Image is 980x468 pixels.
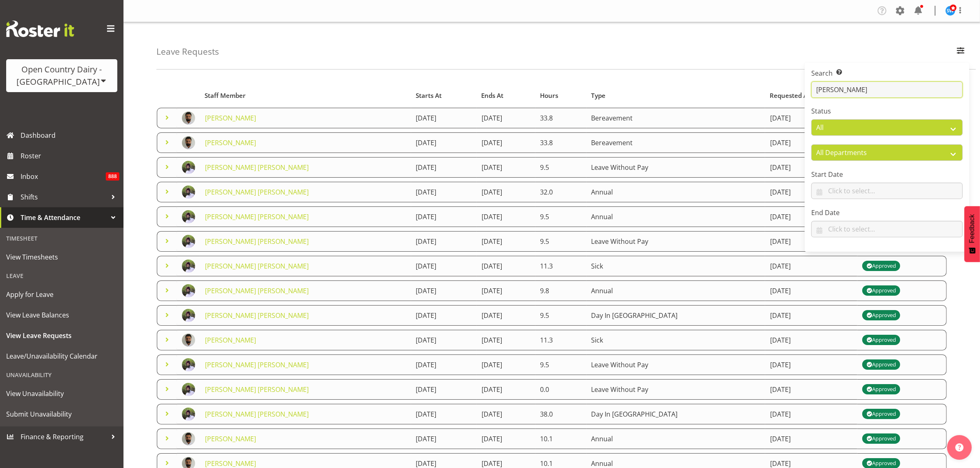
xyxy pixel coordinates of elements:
span: Apply for Leave [6,288,117,301]
a: [PERSON_NAME] [PERSON_NAME] [205,163,309,172]
input: Click to select... [811,183,963,199]
div: Unavailability [2,366,121,383]
a: [PERSON_NAME] [205,114,256,123]
td: 9.5 [535,231,587,252]
span: Starts At [416,91,442,100]
td: [DATE] [477,231,535,252]
img: gurpreet-singh-kahlon897309ea32f9bd8fb1fb43e0fc6491c4.png [182,408,195,421]
span: 888 [106,172,119,181]
span: Time & Attendance [21,211,107,224]
span: Finance & Reporting [21,431,107,443]
td: [DATE] [411,305,477,326]
span: View Unavailability [6,387,117,400]
td: [DATE] [477,330,535,350]
img: gurpreet-singh-kahlon897309ea32f9bd8fb1fb43e0fc6491c4.png [182,210,195,223]
input: Search [811,81,963,98]
span: Submit Unavailability [6,408,117,420]
label: Search [811,68,963,78]
a: [PERSON_NAME] [205,434,256,443]
td: Day In [GEOGRAPHIC_DATA] [587,404,766,424]
div: Approved [866,335,896,345]
td: [DATE] [411,182,477,202]
img: gurpreet-singh317c28da1b01342c0902ac45d1f14480.png [182,334,195,347]
td: [DATE] [765,404,857,424]
img: Rosterit website logo [6,21,74,37]
img: gurpreet-singh-kahlon897309ea32f9bd8fb1fb43e0fc6491c4.png [182,284,195,297]
a: View Unavailability [2,383,121,404]
td: [DATE] [477,305,535,326]
a: [PERSON_NAME] [PERSON_NAME] [205,212,309,221]
button: Filter Employees [952,43,969,61]
span: Roster [21,150,119,162]
label: Start Date [811,169,963,179]
td: [DATE] [411,132,477,153]
td: [DATE] [411,256,477,276]
td: Annual [587,280,766,301]
td: [DATE] [477,404,535,424]
img: gurpreet-singh-kahlon897309ea32f9bd8fb1fb43e0fc6491c4.png [182,383,195,396]
span: View Timesheets [6,251,117,263]
h4: Leave Requests [156,47,219,56]
a: View Leave Balances [2,305,121,325]
span: View Leave Balances [6,309,117,321]
td: Bereavement [587,132,766,153]
img: steve-webb8258.jpg [945,6,955,16]
td: [DATE] [765,354,857,375]
span: Type [591,91,605,100]
div: Approved [866,310,896,320]
img: gurpreet-singh-kahlon897309ea32f9bd8fb1fb43e0fc6491c4.png [182,309,195,322]
td: [DATE] [411,157,477,178]
td: 33.8 [535,108,587,128]
td: 9.5 [535,157,587,178]
td: [DATE] [477,108,535,128]
span: View Leave Requests [6,329,117,342]
img: gurpreet-singh317c28da1b01342c0902ac45d1f14480.png [182,432,195,445]
a: Leave/Unavailability Calendar [2,346,121,366]
a: [PERSON_NAME] [PERSON_NAME] [205,262,309,271]
div: Approved [866,385,896,394]
td: [DATE] [411,429,477,449]
td: [DATE] [765,108,857,128]
td: [DATE] [765,330,857,350]
td: Leave Without Pay [587,379,766,400]
td: Annual [587,182,766,202]
td: Bereavement [587,108,766,128]
td: 33.8 [535,132,587,153]
div: Open Country Dairy - [GEOGRAPHIC_DATA] [14,63,109,88]
div: Timesheet [2,230,121,247]
td: 38.0 [535,404,587,424]
a: View Timesheets [2,247,121,267]
label: End Date [811,208,963,218]
div: Approved [866,286,896,296]
a: [PERSON_NAME] [205,336,256,345]
td: [DATE] [765,429,857,449]
td: Leave Without Pay [587,157,766,178]
td: [DATE] [477,182,535,202]
td: [DATE] [477,379,535,400]
td: [DATE] [411,354,477,375]
td: [DATE] [765,280,857,301]
input: Click to select... [811,221,963,237]
span: Inbox [21,170,106,183]
a: [PERSON_NAME] [PERSON_NAME] [205,188,309,197]
span: Feedback [968,214,976,243]
td: 9.8 [535,280,587,301]
a: [PERSON_NAME] [205,459,256,468]
td: 32.0 [535,182,587,202]
td: Sick [587,330,766,350]
td: [DATE] [765,256,857,276]
a: [PERSON_NAME] [PERSON_NAME] [205,237,309,246]
a: Submit Unavailability [2,404,121,424]
td: Leave Without Pay [587,231,766,252]
div: Approved [866,409,896,419]
td: [DATE] [477,256,535,276]
td: Leave Without Pay [587,354,766,375]
img: gurpreet-singh-kahlon897309ea32f9bd8fb1fb43e0fc6491c4.png [182,235,195,248]
span: Requested At [770,91,810,100]
a: [PERSON_NAME] [205,138,256,147]
img: gurpreet-singh317c28da1b01342c0902ac45d1f14480.png [182,136,195,149]
label: Status [811,106,963,116]
td: [DATE] [477,132,535,153]
span: Ends At [481,91,503,100]
td: [DATE] [765,132,857,153]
